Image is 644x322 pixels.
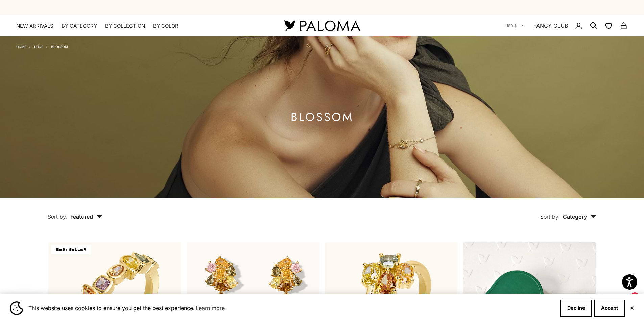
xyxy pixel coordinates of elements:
summary: By Category [62,23,97,29]
h1: Blossom [291,113,353,121]
a: NEW ARRIVALS [16,23,53,29]
span: Category [563,213,596,220]
a: Home [16,45,26,49]
nav: Secondary navigation [505,15,628,36]
span: This website uses cookies to ensure you get the best experience. [28,303,555,313]
nav: Primary navigation [16,23,268,29]
span: Sort by: [540,213,560,220]
a: Blossom [51,45,68,49]
a: Shop [34,45,43,49]
button: Sort by: Category [525,198,612,226]
span: Featured [70,213,102,220]
nav: Breadcrumb [16,43,68,49]
button: Decline [560,300,592,317]
button: USD $ [505,23,523,29]
a: Learn more [195,303,226,313]
a: FANCY CLUB [533,21,568,30]
summary: By Color [153,23,178,29]
summary: By Collection [105,23,145,29]
span: Sort by: [48,213,68,220]
img: Cookie banner [10,301,23,315]
button: Accept [594,300,625,317]
button: Sort by: Featured [32,198,118,226]
span: USD $ [505,23,517,29]
span: BEST SELLER [51,245,91,254]
button: Close [630,306,634,310]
